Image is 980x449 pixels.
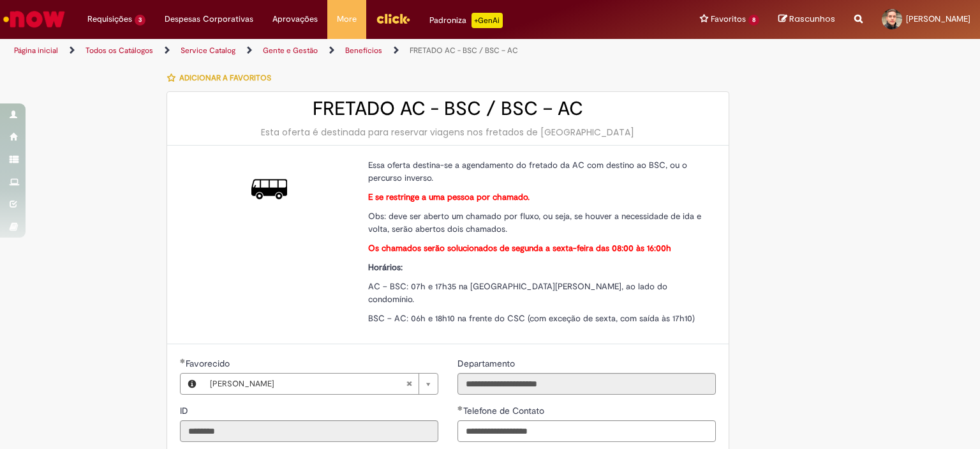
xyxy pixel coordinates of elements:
[368,243,671,254] strong: Os chamados serão solucionados de segunda a sexta-feira das 08:00 às 16:00h
[376,9,410,28] img: click_logo_yellow_360x200.png
[778,13,835,26] a: Rascunhos
[471,13,503,28] p: +GenAi
[180,358,186,363] span: Obrigatório Preenchido
[272,13,318,26] span: Aprovações
[251,171,287,207] img: FRETADO AC - BSC / BSC – AC
[457,358,517,369] span: Somente leitura - Departamento
[10,39,644,63] ul: Trilhas de página
[180,98,716,119] h2: FRETADO AC - BSC / BSC – AC
[410,45,518,56] a: FRETADO AC - BSC / BSC – AC
[180,405,191,416] span: Somente leitura - ID
[1,6,67,32] img: ServiceNow
[167,65,278,91] button: Adicionar a Favoritos
[368,262,403,273] strong: Horários:
[14,45,58,56] a: Página inicial
[368,281,667,305] span: AC – BSC: 07h e 17h35 na [GEOGRAPHIC_DATA][PERSON_NAME], ao lado do condomínio.
[337,13,357,26] span: More
[711,13,746,26] span: Favoritos
[135,15,145,26] span: 3
[368,211,701,234] span: Obs: deve ser aberto um chamado por fluxo, ou seja, se houver a necessidade de ida e volta, serão...
[85,45,153,56] a: Todos os Catálogos
[180,404,191,417] label: Somente leitura - ID
[186,358,232,369] span: Necessários - Favorecido
[180,126,716,139] div: Esta oferta é destinada para reservar viagens nos fretados de [GEOGRAPHIC_DATA]
[263,45,318,56] a: Gente e Gestão
[345,45,382,56] a: Benefícios
[179,73,271,83] span: Adicionar a Favoritos
[906,13,970,24] span: [PERSON_NAME]
[180,420,438,442] input: ID
[210,374,406,394] span: [PERSON_NAME]
[368,160,687,183] span: Essa oferta destina-se a agendamento do fretado da AC com destino ao BSC, ou o percurso inverso.
[87,13,132,26] span: Requisições
[457,357,517,370] label: Somente leitura - Departamento
[368,313,695,324] span: BSC – AC: 06h e 18h10 na frente do CSC (com exceção de sexta, com saída às 17h10)
[457,420,716,442] input: Telefone de Contato
[204,374,438,394] a: [PERSON_NAME]Limpar campo Favorecido
[457,373,716,395] input: Departamento
[399,374,419,394] abbr: Limpar campo Favorecido
[181,374,204,394] button: Favorecido, Visualizar este registro Rodolfo Stolf Riboldi
[165,13,253,26] span: Despesas Corporativas
[368,192,530,202] strong: E se restringe a uma pessoa por chamado.
[748,15,759,26] span: 8
[463,405,547,416] span: Telefone de Contato
[457,406,463,411] span: Obrigatório Preenchido
[181,45,235,56] a: Service Catalog
[429,13,503,28] div: Padroniza
[789,13,835,25] span: Rascunhos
